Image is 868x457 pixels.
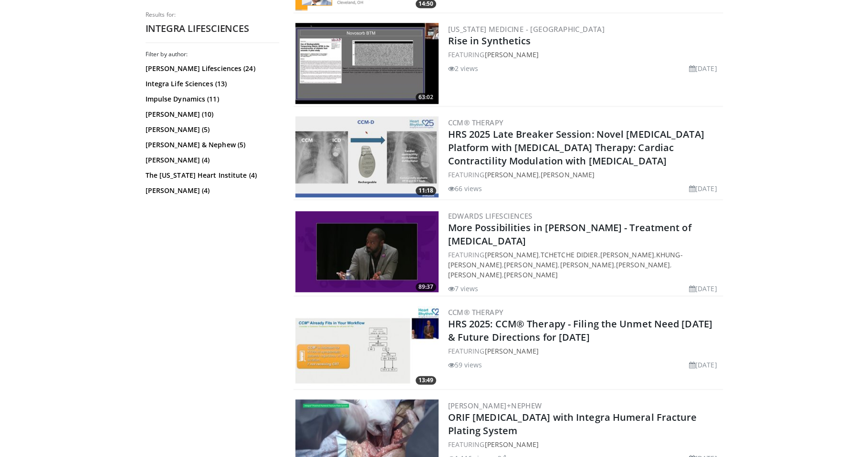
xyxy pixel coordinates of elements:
a: [US_STATE] Medicine - [GEOGRAPHIC_DATA] [448,24,605,34]
a: [PERSON_NAME] & Nephew (5) [146,140,277,150]
span: 89:37 [416,283,436,291]
a: Edwards Lifesciences [448,211,533,221]
li: 66 views [448,183,482,193]
a: [PERSON_NAME] [600,250,654,259]
a: Integra Life Sciences (13) [146,79,277,89]
li: [DATE] [689,284,717,294]
a: [PERSON_NAME] [616,260,670,269]
a: Rise in Synthetics [448,34,531,47]
a: [PERSON_NAME] [448,270,502,279]
span: 63:02 [416,93,436,102]
li: 59 views [448,360,482,370]
span: 11:18 [416,186,436,195]
a: The [US_STATE] Heart Institute (4) [146,171,277,180]
img: 1f357eeb-e99d-47d9-85f4-01474e3b71c7.300x170_q85_crop-smart_upscale.jpg [295,23,439,104]
a: [PERSON_NAME] [484,440,538,449]
a: [PERSON_NAME] [484,170,538,179]
a: More Possibilities in [PERSON_NAME] - Treatment of [MEDICAL_DATA] [448,221,691,247]
a: HRS 2025: CCM® Therapy - Filing the Unmet Need [DATE] & Future Directions for [DATE] [448,317,712,344]
a: [PERSON_NAME] Lifesciences (24) [146,64,277,73]
a: [PERSON_NAME] [484,50,538,59]
a: [PERSON_NAME] [504,270,558,279]
a: HRS 2025 Late Breaker Session: Novel [MEDICAL_DATA] Platform with [MEDICAL_DATA] Therapy: Cardiac... [448,128,704,167]
a: [PERSON_NAME] [484,346,538,355]
a: 89:37 [295,211,439,292]
a: 63:02 [295,23,439,104]
div: FEATURING [448,439,721,449]
a: Impulse Dynamics (11) [146,94,277,104]
h2: INTEGRA LIFESCIENCES [146,22,279,35]
a: 11:18 [295,116,439,197]
a: [PERSON_NAME] [560,260,614,269]
a: 13:49 [295,306,439,387]
a: TCHETCHE DIDIER [541,250,598,259]
a: [PERSON_NAME]+Nephew [448,401,542,410]
a: ORIF [MEDICAL_DATA] with Integra Humeral Fracture Plating System [448,411,697,437]
div: FEATURING , [448,170,721,180]
li: [DATE] [689,183,717,193]
a: [PERSON_NAME] (4) [146,155,277,165]
a: [PERSON_NAME] (5) [146,125,277,134]
li: [DATE] [689,360,717,370]
a: CCM® Therapy [448,118,504,127]
img: 54986387-d4e6-4cf1-9c7f-60332894ba8f.300x170_q85_crop-smart_upscale.jpg [295,116,439,197]
h3: Filter by author: [146,51,279,58]
div: FEATURING [448,50,721,60]
a: [PERSON_NAME] (10) [146,110,277,119]
a: [PERSON_NAME] (4) [146,186,277,195]
p: Results for: [146,11,279,19]
div: FEATURING , , , , , , , , [448,250,721,280]
a: [PERSON_NAME] [504,260,558,269]
img: c645f7c1-0c62-4d67-9ac4-a585eb9b38d2.300x170_q85_crop-smart_upscale.jpg [295,306,439,387]
li: 7 views [448,284,479,294]
a: [PERSON_NAME] [541,170,595,179]
a: CCM® Therapy [448,307,504,317]
img: 41cd36ca-1716-454e-a7c0-f193de92ed07.300x170_q85_crop-smart_upscale.jpg [295,211,439,292]
a: [PERSON_NAME] [484,250,538,259]
span: 13:49 [416,376,436,385]
li: [DATE] [689,63,717,73]
div: FEATURING [448,346,721,356]
li: 2 views [448,63,479,73]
